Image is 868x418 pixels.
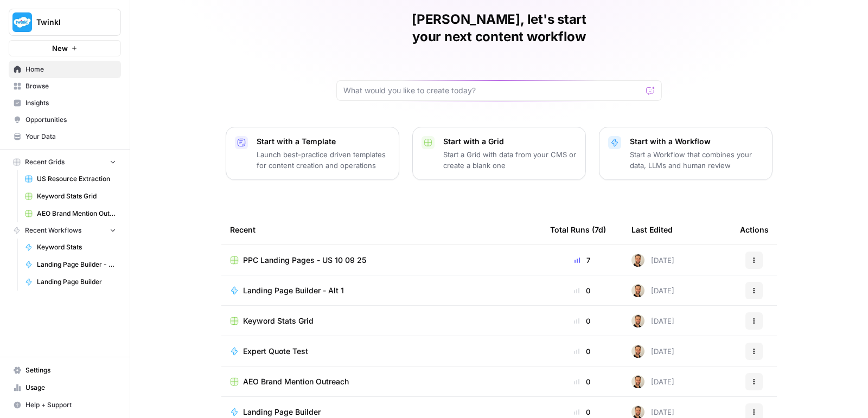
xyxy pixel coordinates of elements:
[20,205,121,222] a: AEO Brand Mention Outreach
[9,128,121,145] a: Your Data
[25,383,116,393] span: Usage
[243,376,349,387] span: AEO Brand Mention Outreach
[20,239,121,256] a: Keyword Stats
[599,127,773,180] button: Start with a WorkflowStart a Workflow that combines your data, LLMs and human review
[631,314,644,327] img: ggqkytmprpadj6gr8422u7b6ymfp
[12,12,32,32] img: Twinkl Logo
[230,346,533,357] a: Expert Quote Test
[230,376,533,387] a: AEO Brand Mention Outreach
[550,255,614,266] div: 7
[20,273,121,291] a: Landing Page Builder
[37,277,116,287] span: Landing Page Builder
[9,9,121,36] button: Workspace: Twinkl
[631,345,644,358] img: ggqkytmprpadj6gr8422u7b6ymfp
[52,43,68,54] span: New
[9,379,121,396] a: Usage
[631,375,674,388] div: [DATE]
[550,346,614,357] div: 0
[257,149,390,171] p: Launch best-practice driven templates for content creation and operations
[631,215,673,245] div: Last Edited
[20,188,121,205] a: Keyword Stats Grid
[37,242,116,252] span: Keyword Stats
[37,191,116,201] span: Keyword Stats Grid
[631,284,644,297] img: ggqkytmprpadj6gr8422u7b6ymfp
[25,400,116,410] span: Help + Support
[630,149,763,171] p: Start a Workflow that combines your data, LLMs and human review
[9,222,121,239] button: Recent Workflows
[631,284,674,297] div: [DATE]
[550,215,606,245] div: Total Runs (7d)
[343,85,642,96] input: What would you like to create today?
[443,136,577,147] p: Start with a Grid
[25,81,116,91] span: Browse
[243,255,366,266] span: PPC Landing Pages - US 10 09 25
[20,170,121,188] a: US Resource Extraction
[9,362,121,379] a: Settings
[25,65,116,74] span: Home
[25,132,116,142] span: Your Data
[443,149,577,171] p: Start a Grid with data from your CMS or create a blank one
[230,215,533,245] div: Recent
[631,345,674,358] div: [DATE]
[243,346,308,357] span: Expert Quote Test
[550,285,614,296] div: 0
[740,215,769,245] div: Actions
[550,316,614,326] div: 0
[257,136,390,147] p: Start with a Template
[25,157,65,167] span: Recent Grids
[230,407,533,417] a: Landing Page Builder
[230,285,533,296] a: Landing Page Builder - Alt 1
[412,127,586,180] button: Start with a GridStart a Grid with data from your CMS or create a blank one
[9,396,121,414] button: Help + Support
[9,78,121,95] a: Browse
[226,127,399,180] button: Start with a TemplateLaunch best-practice driven templates for content creation and operations
[9,111,121,128] a: Opportunities
[243,285,344,296] span: Landing Page Builder - Alt 1
[9,40,121,56] button: New
[631,375,644,388] img: ggqkytmprpadj6gr8422u7b6ymfp
[550,376,614,387] div: 0
[36,17,102,28] span: Twinkl
[9,61,121,78] a: Home
[25,115,116,125] span: Opportunities
[37,209,116,218] span: AEO Brand Mention Outreach
[25,365,116,375] span: Settings
[20,256,121,273] a: Landing Page Builder - Alt 1
[230,255,533,266] a: PPC Landing Pages - US 10 09 25
[25,98,116,108] span: Insights
[631,314,674,327] div: [DATE]
[37,174,116,184] span: US Resource Extraction
[243,407,321,417] span: Landing Page Builder
[550,407,614,417] div: 0
[25,226,81,235] span: Recent Workflows
[336,11,662,46] h1: [PERSON_NAME], let's start your next content workflow
[243,316,314,326] span: Keyword Stats Grid
[630,136,763,147] p: Start with a Workflow
[631,254,674,267] div: [DATE]
[631,254,644,267] img: ggqkytmprpadj6gr8422u7b6ymfp
[230,316,533,326] a: Keyword Stats Grid
[9,154,121,170] button: Recent Grids
[9,94,121,112] a: Insights
[37,260,116,269] span: Landing Page Builder - Alt 1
